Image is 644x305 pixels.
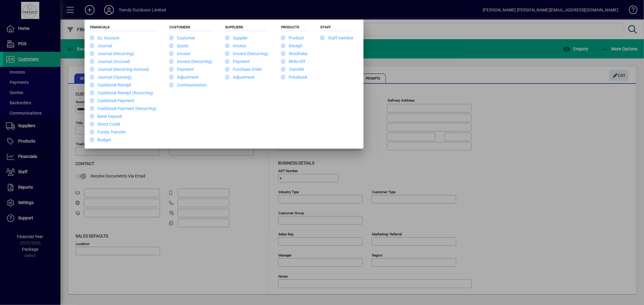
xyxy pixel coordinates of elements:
a: Transfer [281,67,304,72]
a: Journal [90,43,112,48]
a: Cashbook Receipt (Recurring) [90,90,153,95]
a: Bank Deposit [90,114,122,119]
a: GL Account [90,36,120,40]
a: Product [281,36,304,40]
h5: Staff [320,25,354,31]
a: Supplier [225,36,248,40]
a: Funds Transfer [90,130,126,134]
h5: Financials [90,25,156,31]
a: Invoice (Recurring) [169,59,212,64]
a: Purchase Order [225,67,262,72]
h5: Suppliers [225,25,268,31]
a: Quote [169,43,188,48]
a: Customer [169,36,195,40]
a: Adjustment [225,75,255,80]
a: Payment [169,67,194,72]
a: Cashbook Payment [90,98,134,103]
a: Journal (Recurring Accrual) [90,67,149,72]
a: Journal (Accrual) [90,59,130,64]
a: Journal (Opening) [90,75,132,80]
a: Write Off [281,59,305,64]
h5: Customers [169,25,212,31]
a: Journal (Recurring) [90,51,134,56]
a: Invoice [225,43,246,48]
a: Cashbook Receipt [90,83,131,87]
a: Receipt [281,43,303,48]
a: Adjustment [169,75,199,80]
a: Stocktake [281,51,307,56]
a: Direct Credit [90,122,120,127]
a: Invoice [169,51,190,56]
h5: Products [281,25,307,31]
a: Communication [169,83,207,87]
a: Budget [90,137,111,142]
a: Staff member [320,36,354,40]
a: Invoice (Recurring) [225,51,268,56]
a: Pricebook [281,75,307,80]
a: Cashbook Payment (Recurring) [90,106,156,111]
a: Payment [225,59,250,64]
